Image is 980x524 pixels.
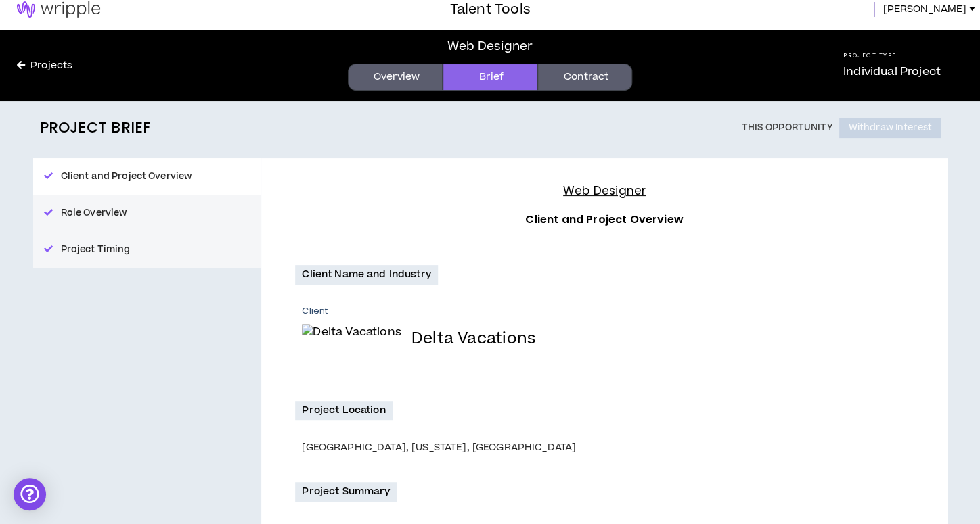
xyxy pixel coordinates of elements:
[295,182,913,200] h4: Web Designer
[33,195,262,231] button: Role Overview
[883,2,966,17] span: [PERSON_NAME]
[40,119,152,137] h2: Project Brief
[302,305,328,317] p: Client
[302,440,913,455] div: [GEOGRAPHIC_DATA], [US_STATE], [GEOGRAPHIC_DATA]
[839,118,940,138] button: Withdraw Interest
[14,478,46,510] div: Open Intercom Messenger
[411,330,535,348] h4: Delta Vacations
[443,64,537,91] a: Brief
[295,211,913,229] h3: Client and Project Overview
[295,265,437,284] p: Client Name and Industry
[843,51,941,60] h5: Project Type
[741,122,832,133] p: This Opportunity
[33,231,262,268] button: Project Timing
[537,64,632,91] a: Contract
[295,482,397,501] p: Project Summary
[348,64,443,91] a: Overview
[447,37,533,55] div: Web Designer
[843,64,941,80] p: Individual Project
[302,324,401,354] img: Delta Vacations
[295,401,392,420] p: Project Location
